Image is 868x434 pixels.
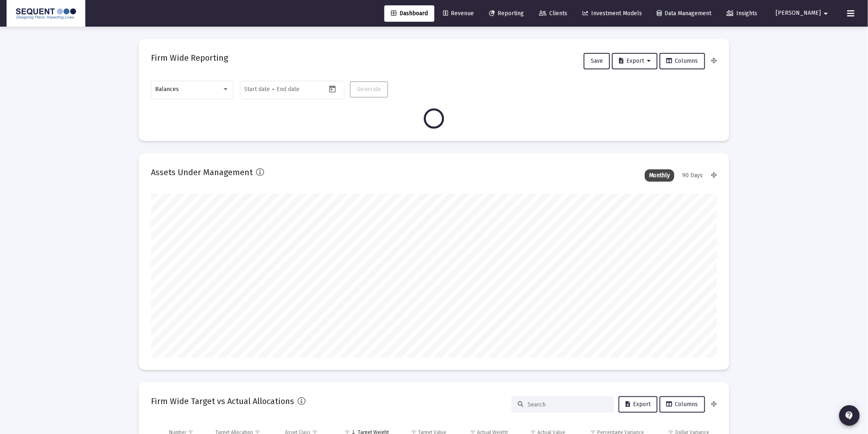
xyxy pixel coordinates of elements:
h2: Firm Wide Reporting [151,51,228,64]
a: Insights [720,5,764,22]
button: Export [612,53,658,69]
span: Reporting [489,10,524,17]
button: Generate [350,81,388,98]
a: Revenue [436,5,480,22]
span: – [272,86,275,93]
img: Dashboard [13,5,79,22]
button: Export [619,396,658,413]
button: Open calendar [327,83,338,95]
span: Clients [539,10,567,17]
span: [PERSON_NAME] [776,10,821,17]
span: Data Management [657,10,712,17]
h2: Firm Wide Target vs Actual Allocations [151,395,294,408]
h2: Assets Under Management [151,166,253,179]
a: Reporting [482,5,530,22]
a: Dashboard [384,5,434,22]
span: Balances [155,86,179,93]
a: Data Management [651,5,718,22]
input: Search [528,401,608,408]
button: Columns [660,396,705,413]
input: End date [277,86,316,93]
mat-icon: arrow_drop_down [821,5,831,22]
span: Export [626,401,651,408]
span: Columns [667,57,698,64]
div: 90 Days [678,169,707,182]
span: Investment Models [582,10,642,17]
a: Clients [532,5,574,22]
button: Columns [660,53,705,69]
mat-icon: contact_support [845,411,854,420]
span: Insights [727,10,758,17]
a: Investment Models [576,5,649,22]
button: Save [584,53,610,69]
button: [PERSON_NAME] [766,5,841,21]
span: Dashboard [391,10,428,17]
span: Save [591,57,603,64]
input: Start date [244,86,270,93]
span: Export [619,57,651,64]
span: Revenue [443,10,474,17]
span: Generate [357,86,381,93]
span: Columns [667,401,698,408]
div: Monthly [645,169,674,182]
